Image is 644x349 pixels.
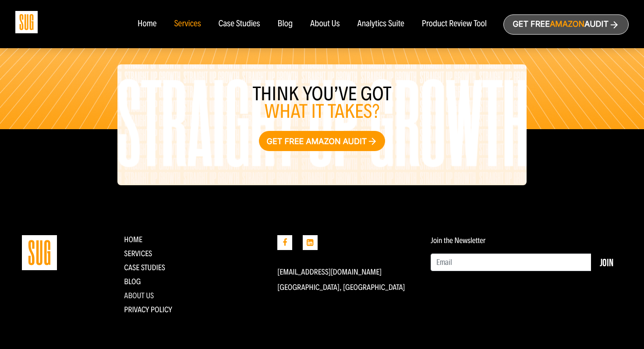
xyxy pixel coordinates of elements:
[278,19,293,29] a: Blog
[431,236,485,245] label: Join the Newsletter
[422,19,487,29] a: Product Review Tool
[124,291,154,300] a: About Us
[550,20,584,29] span: Amazon
[265,100,380,123] span: what it takes?
[591,254,622,271] button: Join
[219,19,260,29] a: Case Studies
[277,283,418,292] p: [GEOGRAPHIC_DATA], [GEOGRAPHIC_DATA]
[124,235,142,244] a: Home
[124,305,172,314] a: Privacy Policy
[259,131,386,151] a: Get free Amazon audit
[174,19,201,29] a: Services
[503,14,629,35] a: Get freeAmazonAudit
[310,19,340,29] a: About Us
[117,85,526,120] h3: Think you’ve got
[357,19,404,29] a: Analytics Suite
[124,249,152,258] a: Services
[431,254,591,271] input: Email
[138,19,156,29] a: Home
[124,277,141,286] a: Blog
[277,267,382,277] a: [EMAIL_ADDRESS][DOMAIN_NAME]
[15,11,38,33] img: Sug
[124,263,165,272] a: CASE STUDIES
[22,235,57,270] img: Straight Up Growth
